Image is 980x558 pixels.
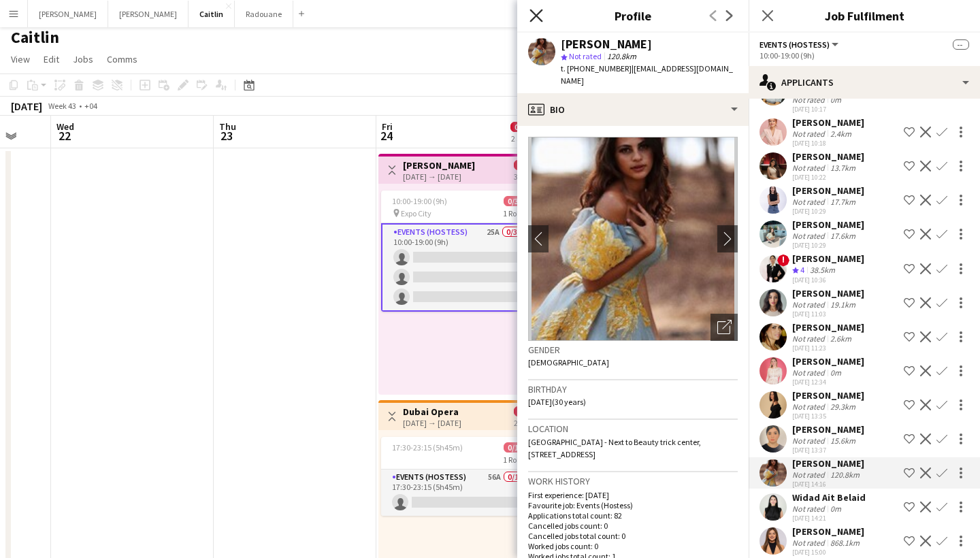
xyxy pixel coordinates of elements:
[403,171,475,182] div: [DATE] → [DATE]
[792,446,864,455] div: [DATE] 13:37
[828,470,862,480] div: 120.8km
[792,333,828,344] div: Not rated
[403,406,461,418] h3: Dubai Opera
[828,367,844,378] div: 0m
[528,357,609,367] span: [DEMOGRAPHIC_DATA]
[56,120,74,133] span: Wed
[528,397,586,407] span: [DATE] (30 years)
[528,344,738,356] h3: Gender
[381,470,534,516] app-card-role: Events (Hostess)56A0/117:30-23:15 (5h45m)
[792,525,864,538] div: [PERSON_NAME]
[759,39,840,50] button: Events (Hostess)
[503,455,523,465] span: 1 Role
[44,53,59,65] span: Edit
[73,53,93,65] span: Jobs
[792,287,864,299] div: [PERSON_NAME]
[828,129,854,139] div: 2.4km
[792,241,864,250] div: [DATE] 10:29
[381,191,534,312] app-job-card: 10:00-19:00 (9h)0/3 Expo City1 RoleEvents (Hostess)25A0/310:00-19:00 (9h)
[219,120,236,133] span: Thu
[528,423,738,435] h3: Location
[84,101,97,111] div: +04
[792,504,828,514] div: Not rated
[792,389,864,401] div: [PERSON_NAME]
[792,538,828,548] div: Not rated
[792,150,864,163] div: [PERSON_NAME]
[792,367,828,378] div: Not rated
[792,163,828,173] div: Not rated
[11,99,42,113] div: [DATE]
[792,470,828,480] div: Not rated
[792,105,898,114] div: [DATE] 10:17
[792,197,828,207] div: Not rated
[792,252,864,265] div: [PERSON_NAME]
[217,128,236,144] span: 23
[792,548,864,557] div: [DATE] 15:00
[792,116,864,129] div: [PERSON_NAME]
[528,500,738,510] p: Favourite job: Events (Hostess)
[401,208,431,218] span: Expo City
[381,437,534,516] app-job-card: 17:30-23:15 (5h45m)0/11 RoleEvents (Hostess)56A0/117:30-23:15 (5h45m)
[510,122,529,132] span: 0/4
[792,412,864,421] div: [DATE] 13:35
[792,321,864,333] div: [PERSON_NAME]
[792,401,828,412] div: Not rated
[504,196,523,206] span: 0/3
[45,101,79,111] span: Week 43
[792,299,828,310] div: Not rated
[403,418,461,428] div: [DATE] → [DATE]
[514,416,533,428] div: 2 jobs
[569,51,602,61] span: Not rated
[528,437,701,459] span: [GEOGRAPHIC_DATA] - Next to Beauty trick center, [STREET_ADDRESS]
[792,184,864,197] div: [PERSON_NAME]
[11,27,59,48] h1: Caitlin
[792,231,828,241] div: Not rated
[67,50,99,68] a: Jobs
[792,457,864,470] div: [PERSON_NAME]
[828,163,858,173] div: 13.7km
[792,218,864,231] div: [PERSON_NAME]
[511,133,532,144] div: 2 Jobs
[828,504,844,514] div: 0m
[528,510,738,521] p: Applications total count: 82
[792,129,828,139] div: Not rated
[777,255,789,267] span: !
[792,514,866,523] div: [DATE] 14:21
[514,406,533,416] span: 0/2
[504,442,523,453] span: 0/1
[792,355,864,367] div: [PERSON_NAME]
[235,1,293,27] button: Radouane
[514,170,533,182] div: 3 jobs
[800,265,804,275] span: 4
[5,50,35,68] a: View
[792,310,864,318] div: [DATE] 11:03
[792,480,864,489] div: [DATE] 14:16
[792,95,828,105] div: Not rated
[828,538,862,548] div: 868.1km
[807,265,838,276] div: 38.5km
[189,1,235,27] button: Caitlin
[792,173,864,182] div: [DATE] 10:22
[28,1,108,27] button: [PERSON_NAME]
[710,314,738,341] div: Open photos pop-in
[54,128,74,144] span: 22
[792,423,864,436] div: [PERSON_NAME]
[561,38,652,50] div: [PERSON_NAME]
[792,139,864,148] div: [DATE] 10:18
[953,39,969,50] span: --
[828,95,844,105] div: 0m
[101,50,143,68] a: Comms
[107,53,137,65] span: Comms
[11,53,30,65] span: View
[792,491,866,504] div: Widad Ait Belaid
[382,120,393,133] span: Fri
[828,401,858,412] div: 29.3km
[392,196,447,206] span: 10:00-19:00 (9h)
[828,333,854,344] div: 2.6km
[604,51,639,61] span: 120.8km
[528,137,738,341] img: Crew avatar or photo
[749,66,980,99] div: Applicants
[528,541,738,551] p: Worked jobs count: 0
